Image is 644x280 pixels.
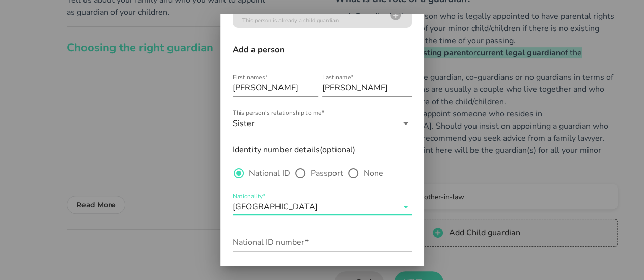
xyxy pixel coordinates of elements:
label: Nationality* [233,193,266,200]
h3: Add a person [233,44,412,55]
label: Last name* [322,74,354,81]
div: [GEOGRAPHIC_DATA] [233,202,318,211]
label: Identity number details(optional) [233,143,356,157]
label: This person's relationship to me* [233,109,324,117]
div: This person's relationship to me*Sister [233,115,412,132]
label: First names* [233,74,268,81]
label: Passport [311,168,343,178]
div: Nationality*[GEOGRAPHIC_DATA] [233,199,412,215]
div: Sister [233,119,255,128]
label: None [363,168,383,178]
label: National ID [249,168,290,178]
